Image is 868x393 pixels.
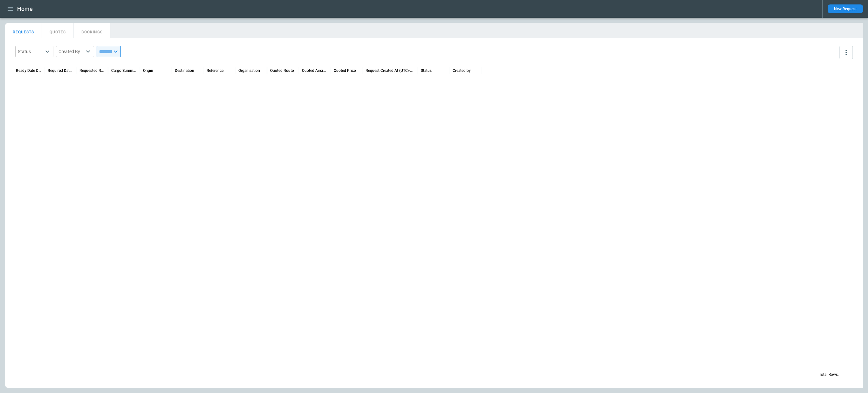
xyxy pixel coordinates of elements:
[58,48,84,55] div: Created By
[421,68,432,73] div: Status
[17,5,33,13] h1: Home
[819,372,839,377] p: Total Rows:
[48,68,73,73] div: Required Date & Time (UTC+03:00)
[111,68,137,73] div: Cargo Summary
[366,68,414,73] div: Request Created At (UTC+03:00)
[143,68,153,73] div: Origin
[42,23,74,38] button: QUOTES
[79,68,105,73] div: Requested Route
[453,68,471,73] div: Created by
[18,48,43,55] div: Status
[16,68,41,73] div: Ready Date & Time (UTC+03:00)
[238,68,260,73] div: Organisation
[74,23,111,38] button: BOOKINGS
[302,68,327,73] div: Quoted Aircraft
[839,46,853,59] button: more
[5,23,42,38] button: REQUESTS
[270,68,294,73] div: Quoted Route
[828,4,863,13] button: New Request
[207,68,223,73] div: Reference
[334,68,356,73] div: Quoted Price
[175,68,194,73] div: Destination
